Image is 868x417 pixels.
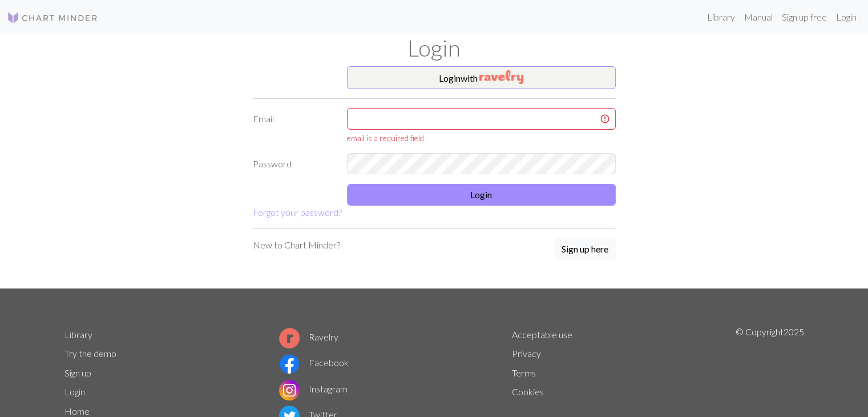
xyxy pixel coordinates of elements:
[7,11,98,25] img: Logo
[279,380,300,400] img: Instagram logo
[740,6,777,29] a: Manual
[64,386,85,397] a: Login
[831,6,861,29] a: Login
[347,132,616,144] div: email is a required field
[64,348,116,359] a: Try the demo
[64,406,90,416] a: Home
[347,66,616,89] button: Loginwith
[246,153,340,175] label: Password
[64,367,91,378] a: Sign up
[703,6,740,29] a: Library
[347,184,616,206] button: Login
[279,357,349,368] a: Facebook
[777,6,831,29] a: Sign up free
[279,328,300,348] img: Ravelry logo
[253,207,342,218] a: Forgot your password?
[554,238,616,261] a: Sign up here
[479,70,523,84] img: Ravelry
[512,329,572,340] a: Acceptable use
[253,238,340,252] p: New to Chart Minder?
[279,331,338,342] a: Ravelry
[246,108,340,144] label: Email
[512,367,536,378] a: Terms
[512,348,541,359] a: Privacy
[279,354,300,374] img: Facebook logo
[64,329,92,340] a: Library
[58,34,811,62] h1: Login
[554,238,616,260] button: Sign up here
[512,386,544,397] a: Cookies
[279,383,348,394] a: Instagram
